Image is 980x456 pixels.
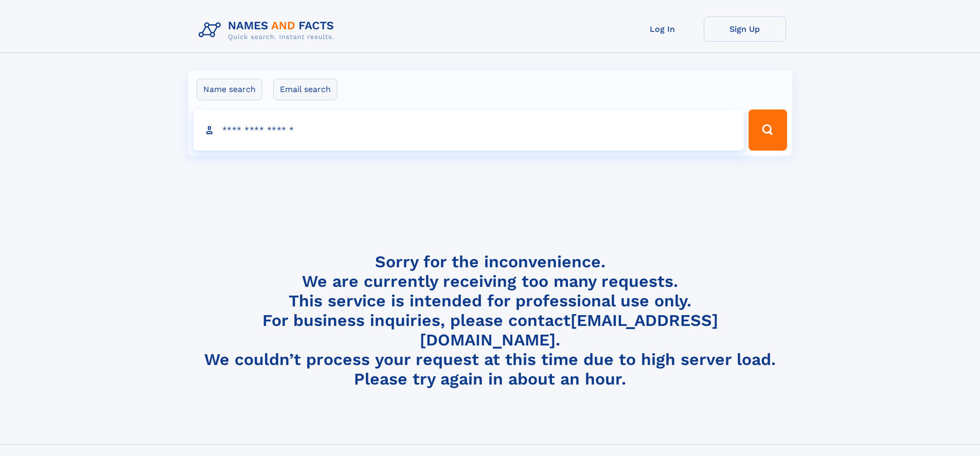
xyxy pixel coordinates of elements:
[420,311,718,350] a: [EMAIL_ADDRESS][DOMAIN_NAME]
[704,16,786,42] a: Sign Up
[621,16,704,42] a: Log In
[194,16,343,44] img: Logo Names and Facts
[197,79,262,100] label: Name search
[193,110,744,151] input: search input
[749,110,787,151] button: Search Button
[194,252,786,389] h4: Sorry for the inconvenience. We are currently receiving too many requests. This service is intend...
[273,79,337,100] label: Email search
